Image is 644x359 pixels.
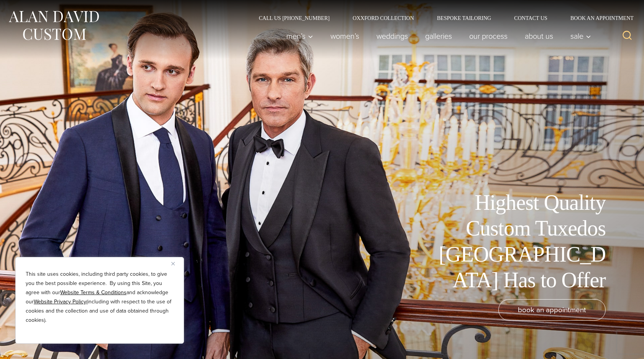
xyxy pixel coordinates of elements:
[618,27,636,45] button: View Search Form
[503,15,559,21] a: Contact Us
[433,190,606,293] h1: Highest Quality Custom Tuxedos [GEOGRAPHIC_DATA] Has to Offer
[559,15,636,21] a: Book an Appointment
[60,288,127,296] a: Website Terms & Conditions
[286,32,313,40] span: Men’s
[518,304,586,315] span: book an appointment
[26,270,174,325] p: This site uses cookies, including third party cookies, to give you the best possible experience. ...
[516,28,562,44] a: About Us
[368,28,417,44] a: weddings
[341,15,426,21] a: Oxxford Collection
[461,28,516,44] a: Our Process
[278,28,595,44] nav: Primary Navigation
[570,32,591,40] span: Sale
[322,28,368,44] a: Women’s
[498,299,606,321] a: book an appointment
[171,262,175,265] img: Close
[247,15,341,21] a: Call Us [PHONE_NUMBER]
[247,15,636,21] nav: Secondary Navigation
[8,8,100,43] img: Alan David Custom
[426,15,503,21] a: Bespoke Tailoring
[417,28,461,44] a: Galleries
[34,298,86,306] a: Website Privacy Policy
[171,259,181,268] button: Close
